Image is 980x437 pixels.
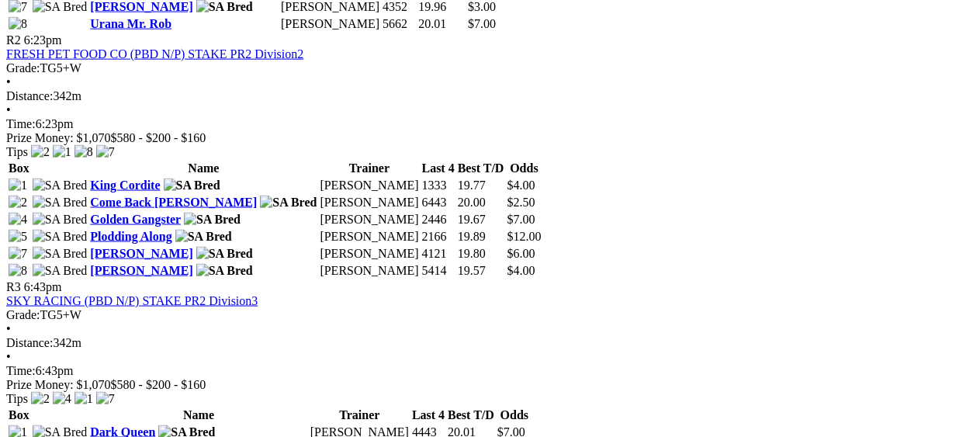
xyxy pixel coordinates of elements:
td: 2166 [421,229,455,245]
a: SKY RACING (PBD N/P) STAKE PR2 Division3 [6,294,258,307]
span: $4.00 [507,179,535,192]
td: 19.80 [457,246,505,262]
img: 2 [31,145,50,159]
td: 1333 [421,178,455,193]
img: SA Bred [260,196,317,210]
img: 7 [96,145,115,159]
td: 5662 [382,16,416,32]
td: 5414 [421,263,455,279]
div: 6:23pm [6,117,974,131]
img: 2 [9,196,27,210]
a: Plodding Along [90,230,171,243]
span: Time: [6,364,36,377]
span: $12.00 [507,230,542,243]
td: [PERSON_NAME] [320,263,420,279]
img: 1 [53,145,71,159]
th: Last 4 [411,408,445,423]
div: 342m [6,336,974,350]
td: [PERSON_NAME] [320,195,420,210]
span: Grade: [6,308,40,321]
span: $4.00 [507,264,535,277]
td: 20.01 [417,16,466,32]
span: Distance: [6,336,53,349]
th: Trainer [320,161,420,176]
span: $6.00 [507,247,535,260]
td: [PERSON_NAME] [320,212,420,227]
span: • [6,103,11,116]
img: 2 [31,392,50,406]
td: 19.57 [457,263,505,279]
span: • [6,350,11,363]
td: 4121 [421,246,455,262]
th: Best T/D [447,408,495,423]
img: SA Bred [184,213,241,227]
a: Golden Gangster [90,213,181,226]
span: $580 - $200 - $160 [111,131,206,144]
td: 19.77 [457,178,505,193]
div: 6:43pm [6,364,974,378]
img: 5 [9,230,27,244]
div: Prize Money: $1,070 [6,131,974,145]
img: 4 [9,213,27,227]
th: Trainer [310,408,410,423]
td: [PERSON_NAME] [320,246,420,262]
img: 4 [53,392,71,406]
img: 8 [9,264,27,278]
span: 6:43pm [24,280,62,293]
span: Time: [6,117,36,130]
img: SA Bred [175,230,232,244]
span: R3 [6,280,21,293]
th: Odds [497,408,532,423]
a: Urana Mr. Rob [90,17,171,30]
td: [PERSON_NAME] [320,178,420,193]
td: [PERSON_NAME] [280,16,380,32]
th: Best T/D [457,161,505,176]
td: 2446 [421,212,455,227]
img: 8 [74,145,93,159]
a: [PERSON_NAME] [90,264,192,277]
img: 1 [9,179,27,192]
td: 20.00 [457,195,505,210]
div: Prize Money: $1,070 [6,378,974,392]
img: SA Bred [196,264,253,278]
img: SA Bred [196,247,253,261]
a: FRESH PET FOOD CO (PBD N/P) STAKE PR2 Division2 [6,47,303,61]
img: SA Bred [33,230,88,244]
img: 7 [9,247,27,261]
td: 19.89 [457,229,505,245]
img: SA Bred [33,179,88,192]
div: TG5+W [6,308,974,322]
div: 342m [6,89,974,103]
th: Last 4 [421,161,455,176]
span: $7.00 [468,17,496,30]
span: 6:23pm [24,33,62,47]
td: 6443 [421,195,455,210]
a: King Cordite [90,179,160,192]
img: SA Bred [33,247,88,261]
span: $2.50 [507,196,535,209]
img: 8 [9,17,27,31]
th: Odds [507,161,542,176]
a: [PERSON_NAME] [90,247,192,260]
th: Name [89,408,308,423]
span: Distance: [6,89,53,102]
img: SA Bred [33,196,88,210]
span: R2 [6,33,21,47]
span: Grade: [6,61,40,75]
img: 7 [96,392,115,406]
td: 19.67 [457,212,505,227]
img: SA Bred [33,213,88,227]
img: SA Bred [164,179,220,192]
div: TG5+W [6,61,974,75]
span: • [6,75,11,88]
img: SA Bred [33,264,88,278]
img: 1 [74,392,93,406]
span: Tips [6,392,28,405]
span: $7.00 [507,213,535,226]
a: Come Back [PERSON_NAME] [90,196,257,209]
span: Tips [6,145,28,158]
span: • [6,322,11,335]
span: Box [9,161,29,175]
span: Box [9,408,29,421]
span: $580 - $200 - $160 [111,378,206,391]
